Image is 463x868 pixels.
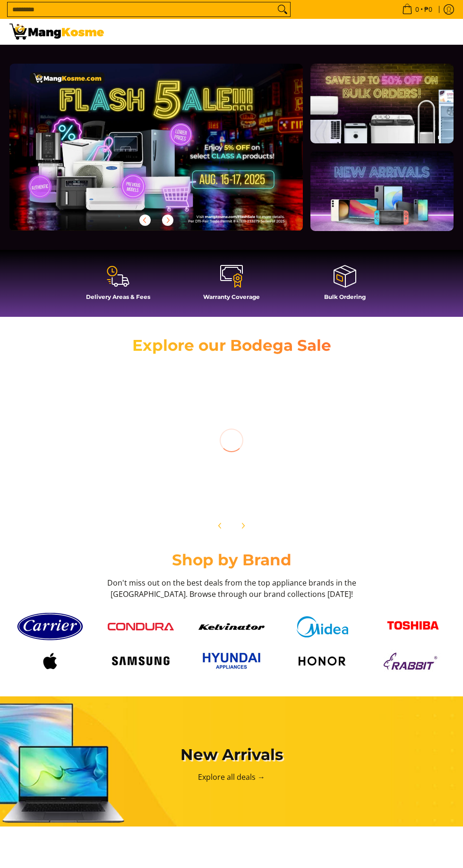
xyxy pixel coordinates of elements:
[380,649,446,673] img: Logo rabbit
[293,293,397,300] h4: Bulk Ordering
[9,374,91,455] img: Air Conditioners
[113,19,454,44] nav: Main Menu
[380,614,446,640] img: Toshiba logo
[66,293,170,300] h4: Delivery Areas & Fees
[113,481,168,501] a: Shop now
[9,609,91,644] a: Carrier logo 1 98356 9b90b2e1 0bd1 49ad 9aa2 9ddb2e94a36b
[198,649,265,673] img: Hyundai 2
[135,210,155,231] button: Previous
[100,374,181,455] img: Refrigerators
[9,550,454,570] h2: Shop by Brand
[180,293,283,300] h4: Warranty Coverage
[294,481,350,501] a: Shop Now
[414,6,420,13] span: 0
[23,481,77,501] a: Shop now
[289,649,355,673] img: Logo honor
[108,623,174,630] img: Condura logo red
[210,515,231,536] button: Previous
[282,374,363,455] img: Electronic Devices
[9,64,333,246] a: More
[372,649,454,673] a: Logo rabbit
[17,609,83,644] img: Carrier logo 1 98356 9b90b2e1 0bd1 49ad 9aa2 9ddb2e94a36b
[282,616,363,637] a: Midea logo 405e5d5e af7e 429b b899 c48f4df307b6
[289,616,355,637] img: Midea logo 405e5d5e af7e 429b b899 c48f4df307b6
[66,264,170,307] a: Delivery Areas & Fees
[100,652,181,670] a: Logo samsung wordmark
[191,623,272,630] a: Kelvinator button 9a26f67e caed 448c 806d e01e406ddbdc
[376,840,415,845] span: Save ₱10,695
[275,2,290,17] button: Search
[9,649,91,673] a: Logo apple
[372,374,454,455] img: TVs
[198,623,265,630] img: Kelvinator button 9a26f67e caed 448c 806d e01e406ddbdc
[197,465,266,474] a: Small Appliances
[423,6,434,13] span: ₱0
[372,614,454,640] a: Toshiba logo
[115,465,167,474] a: Refrigerators
[17,649,83,673] img: Logo apple
[232,515,253,536] button: Next
[406,465,420,474] a: TVs
[399,4,435,15] span: •
[108,652,174,670] img: Logo samsung wordmark
[18,465,83,474] a: Air Conditioners
[104,577,359,600] h3: Don't miss out on the best deals from the top appliance brands in the [GEOGRAPHIC_DATA]. Browse t...
[180,264,283,307] a: Warranty Coverage
[9,24,104,40] img: Mang Kosme: Your Home Appliances Warehouse Sale Partner!
[157,210,178,231] button: Next
[100,623,181,630] a: Condura logo red
[191,374,272,455] img: Small Appliances
[123,336,340,355] h2: Explore our Bodega Sale
[286,465,359,474] a: Electronic Devices
[191,649,272,673] a: Hyundai 2
[198,772,265,782] a: Explore all deals →
[285,840,321,845] span: Save ₱1,650
[386,481,440,501] a: Shop now
[293,264,397,307] a: Bulk Ordering
[204,481,259,501] a: Shop now
[282,649,363,673] a: Logo honor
